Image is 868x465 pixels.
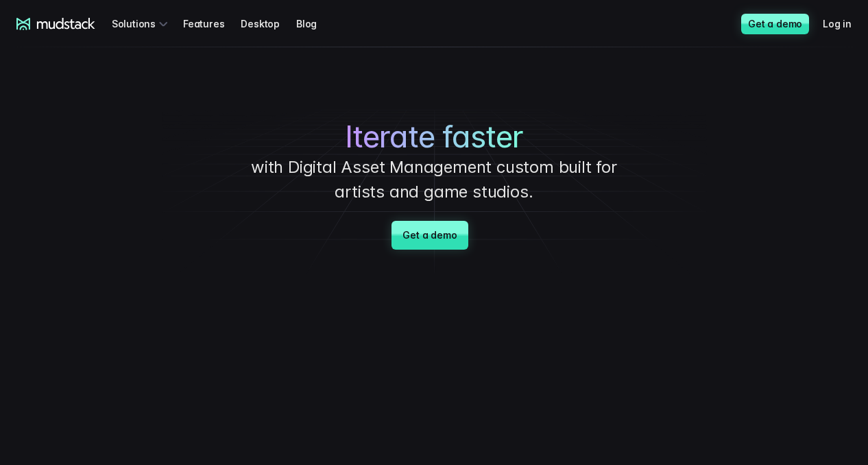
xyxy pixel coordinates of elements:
div: Solutions [112,11,172,36]
a: Get a demo [391,221,468,250]
a: Log in [823,11,868,36]
p: with Digital Asset Management custom built for artists and game studios. [228,155,640,204]
a: Features [183,11,241,36]
a: mudstack logo [16,18,95,30]
a: Desktop [241,11,296,36]
a: Blog [296,11,333,36]
a: Get a demo [741,14,809,34]
span: Iterate faster [345,119,523,155]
